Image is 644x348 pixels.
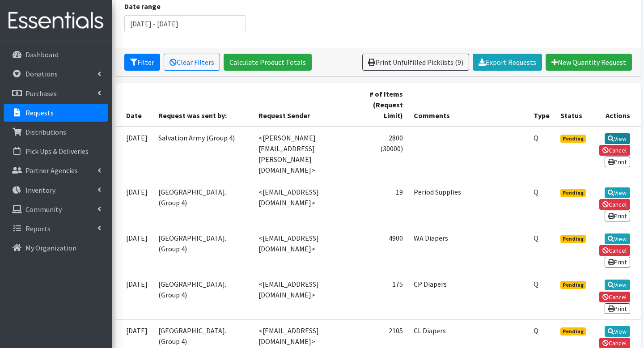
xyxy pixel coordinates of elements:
td: [DATE] [115,181,153,227]
p: Pick Ups & Deliveries [25,147,89,156]
a: New Quantity Request [546,54,632,71]
p: Partner Agencies [25,166,78,175]
label: Date range [124,1,161,12]
a: Calculate Product Totals [224,54,312,71]
th: Status [555,83,593,127]
a: View [605,326,630,337]
p: My Organization [25,243,76,252]
a: Export Requests [473,54,542,71]
a: Distributions [4,123,108,141]
p: Community [25,205,62,214]
td: CP Diapers [408,273,528,319]
td: Period Supplies [408,181,528,227]
a: Cancel [599,245,630,256]
a: Reports [4,220,108,238]
p: Dashboard [25,50,59,59]
span: Pending [560,235,586,243]
a: Pick Ups & Deliveries [4,142,108,160]
td: [GEOGRAPHIC_DATA]. (Group 4) [153,227,254,273]
th: Comments [408,83,528,127]
p: Distributions [25,127,66,136]
a: View [605,187,630,198]
a: Community [4,200,108,218]
a: Print [605,211,630,221]
p: Requests [25,108,54,117]
td: [DATE] [115,273,153,319]
button: Filter [124,54,160,71]
td: [GEOGRAPHIC_DATA]. (Group 4) [153,273,254,319]
a: Print Unfulfilled Picklists (9) [362,54,469,71]
td: <[EMAIL_ADDRESS][DOMAIN_NAME]> [253,227,360,273]
td: 175 [360,273,408,319]
a: Print [605,257,630,267]
a: Dashboard [4,46,108,64]
a: Inventory [4,181,108,199]
a: View [605,233,630,244]
span: Pending [560,135,586,143]
span: Pending [560,327,586,335]
abbr: Quantity [534,326,538,335]
td: 19 [360,181,408,227]
a: Purchases [4,85,108,102]
td: 2800 (30000) [360,127,408,181]
span: Pending [560,189,586,197]
th: Date [115,83,153,127]
th: Actions [593,83,641,127]
p: Purchases [25,89,57,98]
td: [GEOGRAPHIC_DATA]. (Group 4) [153,181,254,227]
a: View [605,280,630,290]
th: Request was sent by: [153,83,254,127]
a: Requests [4,104,108,122]
th: Request Sender [253,83,360,127]
a: Cancel [599,145,630,156]
p: Inventory [25,186,55,195]
td: <[EMAIL_ADDRESS][DOMAIN_NAME]> [253,273,360,319]
abbr: Quantity [534,133,538,142]
abbr: Quantity [534,280,538,289]
th: # of Items (Request Limit) [360,83,408,127]
td: <[EMAIL_ADDRESS][DOMAIN_NAME]> [253,181,360,227]
img: HumanEssentials [4,6,108,36]
th: Type [528,83,555,127]
a: Print [605,157,630,167]
a: Cancel [599,199,630,210]
a: My Organization [4,239,108,257]
td: [DATE] [115,127,153,181]
abbr: Quantity [534,187,538,196]
td: WA Diapers [408,227,528,273]
td: [DATE] [115,227,153,273]
a: Donations [4,65,108,83]
p: Donations [25,69,58,78]
a: Partner Agencies [4,161,108,179]
input: January 1, 2011 - December 31, 2011 [124,15,246,32]
a: Clear Filters [164,54,220,71]
td: Salvation Army (Group 4) [153,127,254,181]
p: Reports [25,224,51,233]
a: Print [605,303,630,314]
a: Cancel [599,292,630,302]
a: View [605,133,630,144]
td: <[PERSON_NAME][EMAIL_ADDRESS][PERSON_NAME][DOMAIN_NAME]> [253,127,360,181]
abbr: Quantity [534,233,538,242]
td: 4900 [360,227,408,273]
span: Pending [560,281,586,289]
